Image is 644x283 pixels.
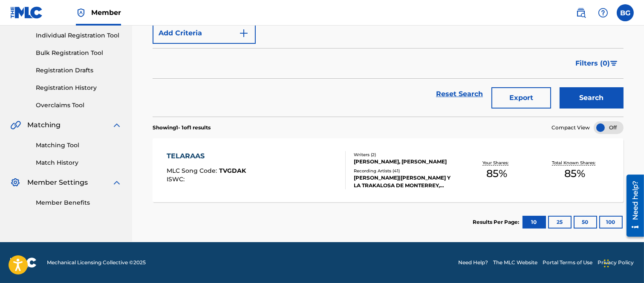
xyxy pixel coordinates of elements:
button: 100 [599,216,623,229]
img: Matching [10,120,21,130]
span: Filters ( 0 ) [575,58,610,69]
a: Registration History [36,83,122,92]
span: Compact View [552,124,590,131]
img: filter [610,61,618,66]
a: Portal Terms of Use [543,259,592,266]
img: logo [10,257,37,268]
button: 25 [548,216,572,229]
p: Results Per Page: [473,218,521,226]
a: Public Search [572,4,589,21]
a: Matching Tool [36,141,122,150]
div: Help [595,4,612,21]
img: MLC Logo [10,6,43,19]
span: 85 % [486,166,507,181]
span: Member [91,8,121,17]
button: 10 [523,216,546,229]
a: Match History [36,158,122,167]
img: 9d2ae6d4665cec9f34b9.svg [239,28,249,38]
button: Add Criteria [153,23,256,44]
button: Filters (0) [570,53,624,74]
a: Individual Registration Tool [36,31,122,40]
span: TVGDAK [219,167,246,174]
div: TELARAAS [167,151,246,161]
span: Matching [27,120,61,130]
a: Privacy Policy [598,259,634,266]
p: Total Known Shares: [552,160,598,166]
div: User Menu [617,4,634,21]
span: ISWC : [167,175,187,183]
a: The MLC Website [493,259,537,266]
div: [PERSON_NAME]|[PERSON_NAME] Y LA TRAKALOSA DE MONTERREY, [PERSON_NAME]|[PERSON_NAME] Y LA TRAKALO... [354,174,457,189]
a: Member Benefits [36,198,122,207]
div: Writers ( 2 ) [354,152,457,158]
button: 50 [574,216,597,229]
span: 85 % [565,166,586,181]
p: Your Shares: [482,160,511,166]
div: Widget de chat [601,242,644,283]
img: Member Settings [10,177,20,188]
span: Member Settings [27,177,88,188]
div: Recording Artists ( 41 ) [354,168,457,174]
img: expand [112,120,122,130]
div: [PERSON_NAME], [PERSON_NAME] [354,158,457,166]
p: Showing 1 - 1 of 1 results [153,124,211,131]
span: MLC Song Code : [167,167,219,174]
div: Arrastrar [604,251,609,276]
a: Overclaims Tool [36,101,122,110]
iframe: Chat Widget [601,242,644,283]
a: Need Help? [458,259,488,266]
img: Top Rightsholder [76,8,86,18]
iframe: Resource Center [620,172,644,240]
span: Mechanical Licensing Collective © 2025 [47,259,146,266]
a: Registration Drafts [36,66,122,75]
a: Reset Search [432,85,487,103]
button: Search [560,87,624,109]
button: Export [491,87,551,109]
img: expand [112,177,122,188]
img: search [576,8,586,18]
a: Bulk Registration Tool [36,49,122,57]
img: help [598,8,608,18]
a: TELARAASMLC Song Code:TVGDAKISWC:Writers (2)[PERSON_NAME], [PERSON_NAME]Recording Artists (41)[PE... [153,138,624,202]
